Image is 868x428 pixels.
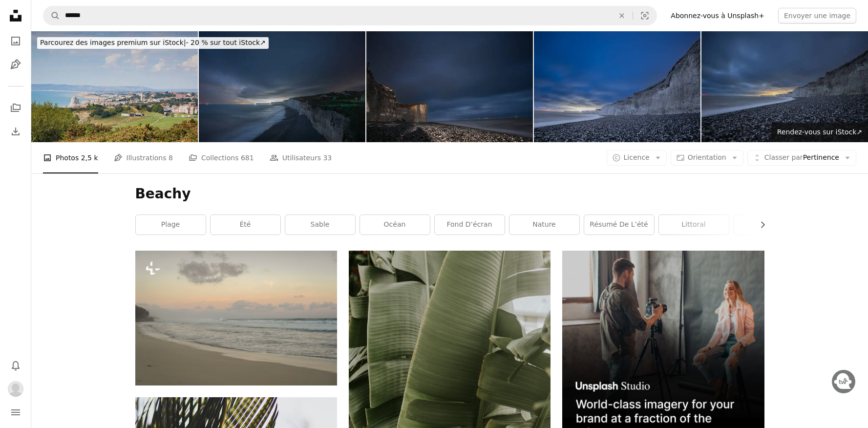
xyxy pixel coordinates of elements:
[624,153,650,161] span: Licence
[688,153,726,161] span: Orientation
[607,150,667,166] button: Licence
[43,6,60,25] button: Rechercher sur Unsplash
[43,6,657,25] form: Rechercher des visuels sur tout le site
[435,215,505,235] a: fond d’écran
[136,215,206,235] a: plage
[764,153,803,161] span: Classer par
[366,31,533,142] img: Vue nocturne à longue exposition de Beachy Head et des falaises de Seven Sisters, Royaume-Uni
[270,142,332,173] a: Utilisateurs 33
[764,153,839,163] span: Pertinence
[135,251,337,385] img: une plage de sable avec des vagues qui arrivent sur le rivage
[211,215,280,235] a: été
[6,356,25,375] button: Notifications
[747,150,856,166] button: Classer parPertinence
[285,215,355,235] a: sable
[8,381,23,397] img: Avatar de l’utilisateur Gwenaëlle Galtié
[6,403,25,422] button: Menu
[6,55,25,74] a: Illustrations
[114,142,173,173] a: Illustrations 8
[659,215,729,235] a: littoral
[665,8,770,23] a: Abonnez-vous à Unsplash+
[349,397,550,406] a: feuilles de bananier vert pendant la journée
[734,215,804,235] a: abstrait
[6,31,25,51] a: Photos
[241,152,254,163] span: 681
[40,39,266,46] span: - 20 % sur tout iStock ↗
[31,31,198,142] img: Vue de Hastings, St Leonards on Sea, Bexhill et Beachy Head, Eastbourne, East Sussex, Angleterre
[169,152,173,163] span: 8
[633,6,656,25] button: Recherche de visuels
[189,142,254,173] a: Collections 681
[771,123,868,142] a: Rendez-vous sur iStock↗
[323,152,332,163] span: 33
[199,31,365,142] img: Vue nocturne à longue exposition de Beachy Head et des falaises de Seven Sisters, Royaume-Uni
[611,6,633,25] button: Effacer
[360,215,430,235] a: océan
[701,31,868,142] img: Vue nocturne à longue exposition de Beachy Head et des falaises de Seven Sisters, Royaume-Uni
[778,8,856,23] button: Envoyer une image
[135,313,337,322] a: une plage de sable avec des vagues qui arrivent sur le rivage
[509,215,579,235] a: nature
[6,379,25,399] button: Profil
[6,98,25,118] a: Collections
[534,31,700,142] img: Vue nocturne à longue exposition de Beachy Head et des falaises de Seven Sisters, Royaume-Uni
[31,31,275,55] a: Parcourez des images premium sur iStock|- 20 % sur tout iStock↗
[671,150,743,166] button: Orientation
[777,128,862,136] span: Rendez-vous sur iStock ↗
[754,215,764,235] button: faire défiler la liste vers la droite
[135,185,764,203] h1: Beachy
[584,215,654,235] a: Résumé de l’été
[6,122,25,141] a: Historique de téléchargement
[40,39,186,46] span: Parcourez des images premium sur iStock |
